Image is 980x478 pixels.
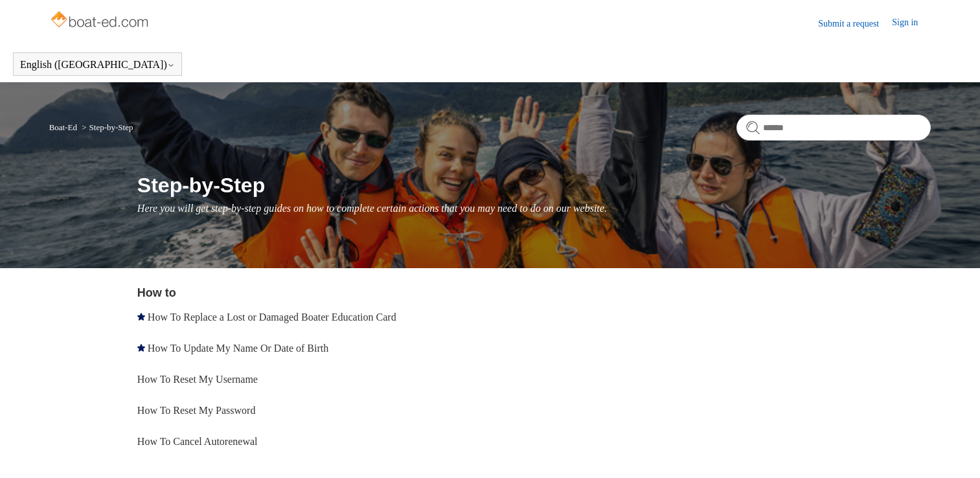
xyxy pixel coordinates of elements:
[148,343,328,354] a: How To Update My Name Or Date of Birth
[892,16,931,31] a: Sign in
[937,435,970,468] div: Live chat
[736,115,931,141] input: Search
[137,405,256,416] a: How To Reset My Password
[49,122,77,132] a: Boat-Ed
[148,312,396,323] a: How To Replace a Lost or Damaged Boater Education Card
[79,122,133,132] li: Step-by-Step
[137,286,176,299] a: How to
[49,8,152,34] img: Boat-Ed Help Center home page
[137,436,258,447] a: How To Cancel Autorenewal
[137,374,258,385] a: How To Reset My Username
[137,313,145,321] svg: Promoted article
[20,59,175,71] button: English ([GEOGRAPHIC_DATA])
[49,122,80,132] li: Boat-Ed
[137,344,145,352] svg: Promoted article
[137,201,931,216] p: Here you will get step-by-step guides on how to complete certain actions that you may need to do ...
[137,170,931,201] h1: Step-by-Step
[818,17,892,30] a: Submit a request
